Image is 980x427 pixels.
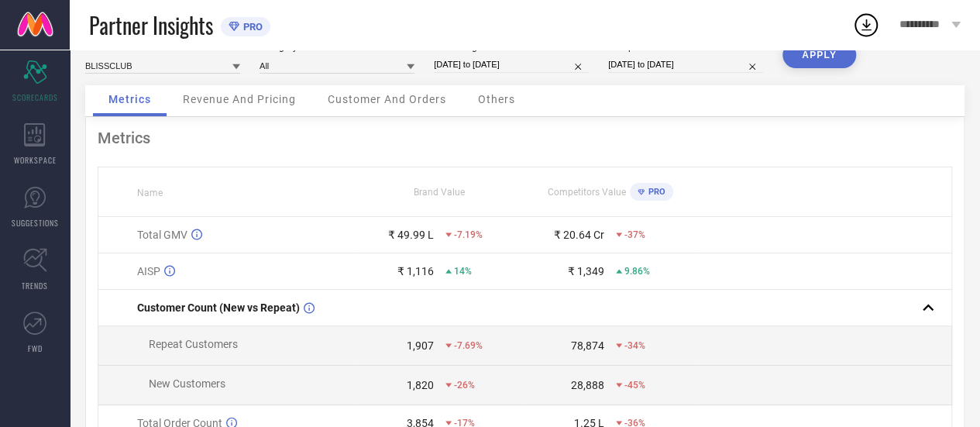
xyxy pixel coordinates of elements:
span: Customer And Orders [328,93,446,105]
span: Others [478,93,515,105]
span: PRO [239,21,263,33]
span: Name [137,188,163,198]
span: New Customers [149,377,225,390]
input: Select date range [434,57,589,73]
div: ₹ 49.99 L [388,229,434,241]
span: FWD [28,343,43,354]
span: Customer Count (New vs Repeat) [137,301,300,314]
span: Metrics [108,93,151,105]
span: Repeat Customers [149,338,238,350]
span: -7.19% [454,229,483,240]
div: ₹ 20.64 Cr [554,229,604,241]
span: Brand Value [414,187,465,198]
span: 9.86% [624,266,650,277]
div: 28,888 [571,379,604,391]
span: -37% [624,229,645,240]
div: 1,820 [407,379,434,391]
span: Total GMV [137,229,187,241]
span: Competitors Value [548,187,626,198]
span: 14% [454,266,472,277]
span: WORKSPACE [14,154,57,166]
div: ₹ 1,116 [397,265,434,277]
span: TRENDS [22,280,48,291]
button: APPLY [782,42,856,68]
div: 78,874 [571,339,604,352]
input: Select comparison period [608,57,763,73]
div: 1,907 [407,339,434,352]
span: -26% [454,380,475,391]
span: -7.69% [454,340,483,351]
span: SCORECARDS [12,91,58,103]
div: Open download list [852,11,880,39]
span: -45% [624,380,645,391]
span: Revenue And Pricing [183,93,296,105]
span: SUGGESTIONS [12,217,59,229]
span: Partner Insights [89,9,213,41]
span: PRO [645,187,665,197]
span: AISP [137,265,160,277]
div: Metrics [98,129,952,147]
div: ₹ 1,349 [568,265,604,277]
span: -34% [624,340,645,351]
